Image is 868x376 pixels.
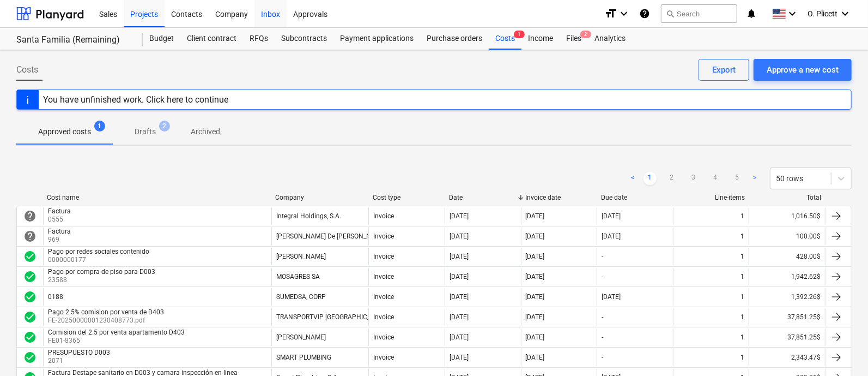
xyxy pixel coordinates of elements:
[23,351,37,364] div: Invoice was approved
[23,290,37,303] span: check_circle
[450,253,469,260] div: [DATE]
[604,7,617,20] i: format_size
[588,28,632,50] a: Analytics
[489,28,521,50] div: Costs
[602,273,603,280] div: -
[94,121,105,132] span: 1
[38,126,91,138] p: Approved costs
[526,293,545,301] div: [DATE]
[48,293,63,301] div: 0188
[276,333,326,341] div: [PERSON_NAME]
[749,248,825,265] div: 428.00$
[23,250,37,263] div: Invoice was approved
[489,28,521,50] a: Costs1
[749,349,825,366] div: 2,343.47$
[243,28,275,50] div: RFQs
[450,232,469,240] div: [DATE]
[48,235,73,244] p: 969
[521,28,560,50] a: Income
[48,316,166,325] p: FE-20250000001230408773.pdf
[450,212,469,220] div: [DATE]
[740,273,744,280] div: 1
[450,293,469,301] div: [DATE]
[602,313,603,321] div: -
[740,293,744,301] div: 1
[276,354,331,361] div: SMART PLUMBING
[526,333,545,341] div: [DATE]
[450,333,469,341] div: [DATE]
[48,228,71,235] div: Factura
[661,4,737,23] button: Search
[526,212,545,220] div: [DATE]
[191,126,220,138] p: Archived
[48,255,151,265] p: 0000000177
[602,354,603,361] div: -
[602,194,669,201] div: Due date
[746,7,757,20] i: notifications
[373,354,394,361] div: Invoice
[450,313,469,321] div: [DATE]
[808,9,837,18] span: O. Plicett
[754,194,821,201] div: Total
[23,311,37,324] div: Invoice was approved
[275,28,333,50] a: Subcontracts
[754,59,852,81] button: Approve a new cost
[626,172,639,185] a: Previous page
[602,212,621,220] div: [DATE]
[749,228,825,245] div: 100.00$
[699,59,749,81] button: Export
[48,329,185,336] div: Comision del 2.5 por venta apartamento D403
[731,172,744,185] a: Page 5
[23,210,37,223] div: Invoice is waiting for an approval
[526,232,545,240] div: [DATE]
[617,7,630,20] i: keyboard_arrow_down
[677,194,745,201] div: Line-items
[740,313,744,321] div: 1
[450,273,469,280] div: [DATE]
[687,172,700,185] a: Page 3
[373,194,440,201] div: Cost type
[709,172,722,185] a: Page 4
[23,270,37,283] span: check_circle
[23,230,37,243] div: Invoice is waiting for an approval
[420,28,489,50] a: Purchase orders
[740,212,744,220] div: 1
[526,313,545,321] div: [DATE]
[48,215,73,224] p: 0555
[749,288,825,306] div: 1,392.26$
[135,126,156,138] p: Drafts
[373,293,394,301] div: Invoice
[276,313,388,321] div: TRANSPORTVIP [GEOGRAPHIC_DATA]
[525,194,593,201] div: Invoice date
[767,63,839,77] div: Approve a new cost
[514,31,525,38] span: 1
[749,268,825,285] div: 1,942.62$
[16,34,130,46] div: Santa Familia (Remaining)
[560,28,588,50] div: Files
[23,250,37,263] span: check_circle
[48,349,110,356] div: PRESUPUESTO D003
[23,290,37,303] div: Invoice was approved
[665,172,678,185] a: Page 2
[602,232,621,240] div: [DATE]
[639,7,650,20] i: Knowledge base
[814,324,868,376] iframe: Chat Widget
[450,354,469,361] div: [DATE]
[373,333,394,341] div: Invoice
[839,7,852,20] i: keyboard_arrow_down
[748,172,761,185] a: Next page
[159,121,170,132] span: 2
[48,356,112,366] p: 2071
[23,331,37,344] div: Invoice was approved
[814,324,868,376] div: Widget de chat
[373,212,394,220] div: Invoice
[143,28,180,50] a: Budget
[449,194,517,201] div: Date
[560,28,588,50] a: Files2
[180,28,243,50] a: Client contract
